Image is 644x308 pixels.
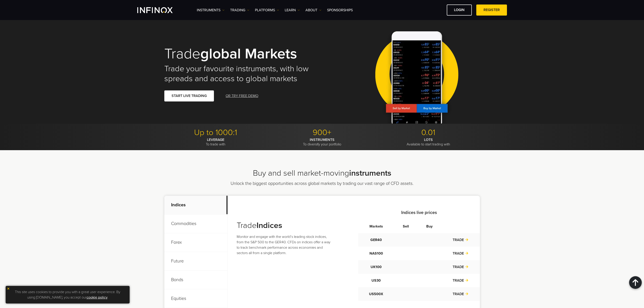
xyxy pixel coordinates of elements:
[225,90,259,101] a: OR TRY FREE DEMO
[164,128,267,138] p: Up to 1000:1
[164,271,227,289] p: Bonds
[200,45,297,63] strong: global markets
[358,247,394,260] td: NAS100
[164,90,214,101] a: START LIVE TRADING
[8,288,127,301] p: This site uses cookies to provide you with a great user experience. By using [DOMAIN_NAME], you a...
[164,138,267,147] p: To trade with
[377,128,480,138] p: 0.01
[358,287,394,301] td: US500X
[453,238,468,242] a: TRADE
[164,233,227,252] p: Forex
[358,233,394,247] td: GER40
[453,251,468,256] a: TRADE
[164,289,227,308] p: Equities
[137,7,183,13] a: INFINOX Logo
[349,168,391,178] strong: instruments
[453,265,468,269] a: TRADE
[257,221,282,230] strong: Indices
[197,7,225,13] a: Instruments
[218,180,426,187] p: Unlock the biggest opportunities across global markets by trading our vast range of CFD assets.
[447,5,472,16] a: LOGIN
[453,278,468,283] a: TRADE
[164,64,316,84] h2: Trade your favourite instruments, with low spreads and access to global markets
[476,5,507,16] a: REGISTER
[164,168,480,178] h2: Buy and sell market-moving
[255,7,279,13] a: PLATFORMS
[401,210,437,215] strong: Indices live prices
[285,7,300,13] a: Learn
[394,220,418,233] th: Sell
[453,292,468,296] a: TRADE
[207,138,224,142] strong: LEVERAGE
[377,138,480,147] p: Available to start trading with
[230,7,249,13] a: TRADING
[7,287,10,290] img: yellow close icon
[164,214,227,233] p: Commodities
[270,138,374,147] p: To diversify your portfolio
[424,138,433,142] strong: LOTS
[358,274,394,287] td: US30
[327,7,353,13] a: SPONSORSHIPS
[418,220,441,233] th: Buy
[310,138,335,142] strong: INSTRUMENTS
[237,221,334,230] h3: Trade
[87,295,108,300] a: cookie policy
[305,7,321,13] a: ABOUT
[237,234,334,256] p: Monitor and engage with the world’s leading stock indices, from the S&P 500 to the GER40. CFDs on...
[164,196,227,214] p: Indices
[164,46,316,62] h1: Trade
[270,128,374,138] p: 900+
[358,220,394,233] th: Markets
[358,260,394,274] td: UK100
[164,252,227,271] p: Future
